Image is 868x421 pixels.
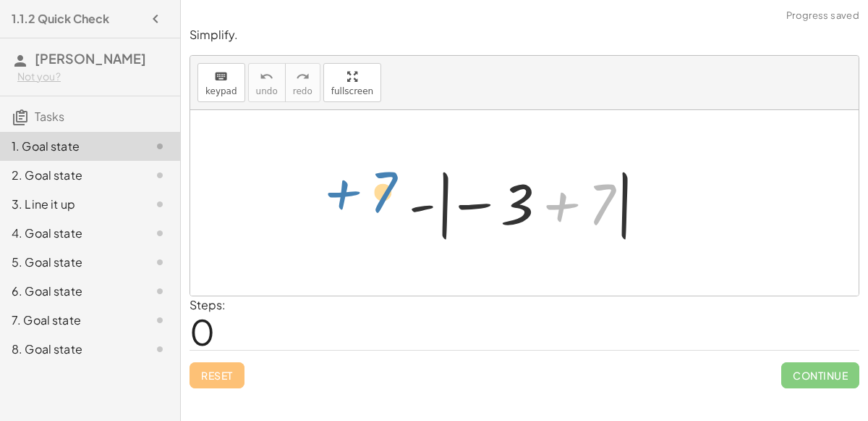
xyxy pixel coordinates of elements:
[151,138,169,155] i: Task not started.
[12,312,128,329] div: 7. Goal state
[197,63,245,102] button: keyboardkeypad
[151,225,169,242] i: Task not started.
[17,70,169,84] div: Not you?
[331,86,373,96] span: fullscreen
[35,109,64,124] span: Tasks
[151,254,169,271] i: Task not started.
[12,167,128,184] div: 2. Goal state
[786,9,859,23] span: Progress saved
[12,254,128,271] div: 5. Goal state
[35,50,146,67] span: [PERSON_NAME]
[323,63,381,102] button: fullscreen
[190,297,226,312] label: Steps:
[214,68,228,86] i: keyboard
[151,196,169,213] i: Task not started.
[12,225,128,242] div: 4. Goal state
[151,341,169,358] i: Task not started.
[260,68,273,86] i: undo
[190,309,215,354] span: 0
[151,167,169,184] i: Task not started.
[12,341,128,358] div: 8. Goal state
[296,68,310,86] i: redo
[256,86,278,96] span: undo
[12,283,128,300] div: 6. Goal state
[151,312,169,329] i: Task not started.
[12,196,128,213] div: 3. Line it up
[293,86,312,96] span: redo
[151,283,169,300] i: Task not started.
[190,27,859,43] p: Simplify.
[248,63,286,102] button: undoundo
[285,63,320,102] button: redoredo
[12,138,128,155] div: 1. Goal state
[205,86,237,96] span: keypad
[12,10,109,28] h4: 1.1.2 Quick Check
